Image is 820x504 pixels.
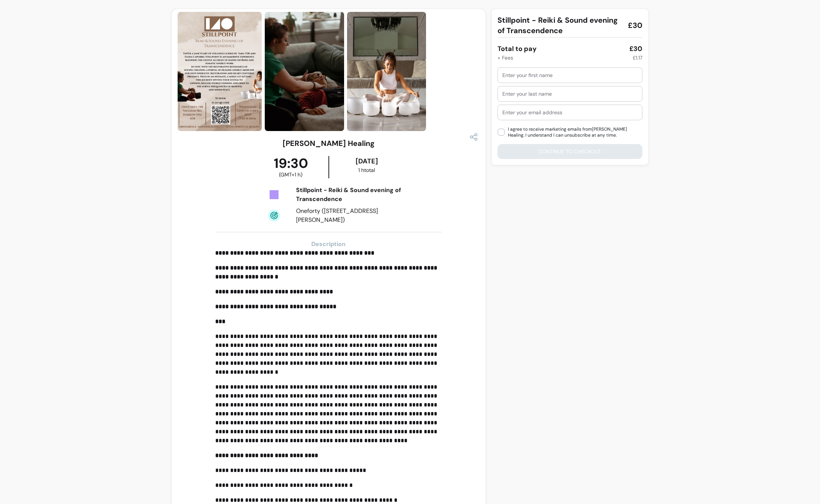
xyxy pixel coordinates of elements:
[502,109,638,116] input: Enter your email address
[498,54,513,61] div: + Fees
[279,171,302,178] span: ( GMT+1 h )
[331,156,403,166] div: [DATE]
[331,166,403,174] div: 1 h total
[178,12,262,131] img: https://d3pz9znudhj10h.cloudfront.net/80f581e1-38e3-4482-8edd-812f57898d5e
[268,189,280,201] img: Tickets Icon
[629,44,642,54] div: £30
[265,12,344,131] img: https://d3pz9znudhj10h.cloudfront.net/7918a4ce-f618-4ac2-b9c4-b713f4ebfabd
[347,12,426,131] img: https://d3pz9znudhj10h.cloudfront.net/7064d0bf-3203-4d75-8763-74c9e8b073e4
[498,44,537,54] div: Total to pay
[283,138,375,149] h3: [PERSON_NAME] Healing
[502,71,638,79] input: Enter your first name
[633,54,642,61] div: £1.17
[215,240,442,249] h3: Description
[296,186,402,204] div: Stillpoint - Reiki & Sound evening of Transcendence
[628,20,642,31] span: £30
[253,156,329,178] div: 19:30
[502,90,638,98] input: Enter your last name
[296,207,402,224] div: Oneforty ([STREET_ADDRESS][PERSON_NAME])
[498,15,622,36] span: Stillpoint - Reiki & Sound evening of Transcendence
